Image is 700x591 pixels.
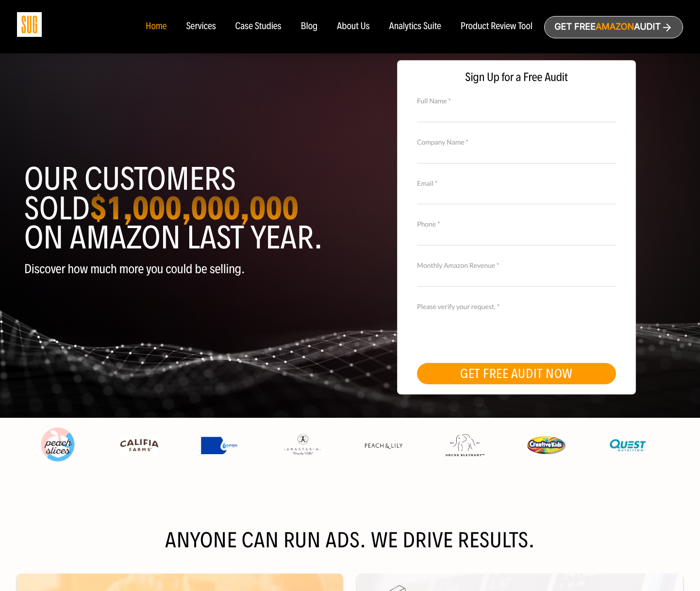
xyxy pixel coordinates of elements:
input: Monthly Amazon Revenue * [417,270,616,287]
h1: Our customers sold on Amazon last year. [24,164,343,252]
input: Company Name * [417,146,616,163]
h2: Anyone can run ads. We drive results. [17,531,683,550]
a: Case Studies [235,21,282,32]
label: Company Name * [417,137,616,148]
label: Email * [417,178,616,189]
label: Phone * [417,219,616,230]
label: Monthly Amazon Revenue * [417,260,616,271]
a: Home [146,21,167,32]
iframe: reCAPTCHA [417,311,565,348]
a: Services [186,21,216,32]
input: Contact Number * [417,229,616,246]
button: GET FREE AUDIT NOW [417,363,616,384]
img: Peach Slices [38,426,77,464]
img: Creative Kids [527,436,566,454]
img: Drunk Elephant [446,434,484,457]
p: Discover how much more you could be selling. [24,262,343,276]
input: Email * [417,187,616,204]
a: About Us [337,21,370,32]
img: Sug [17,12,42,37]
span: Amazon [596,22,634,32]
label: Please verify your request. * [417,301,616,312]
img: Quest Nutriton [608,435,647,456]
a: Get freeAmazonAudit [544,16,683,38]
a: Blog [301,21,318,32]
a: Product Review Tool [461,21,533,32]
img: Express Water [201,437,240,454]
label: Full Name * [417,96,616,106]
img: Califia Farms [120,435,159,456]
span: Sign Up for a Free Audit [407,70,626,84]
a: Analytics Suite [389,21,441,32]
img: Peach & Lily [364,443,403,449]
strong: $1,000,000,000 [90,188,299,228]
input: Full Name * [417,105,616,122]
img: Anastasia Beverly Hills [283,433,321,457]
